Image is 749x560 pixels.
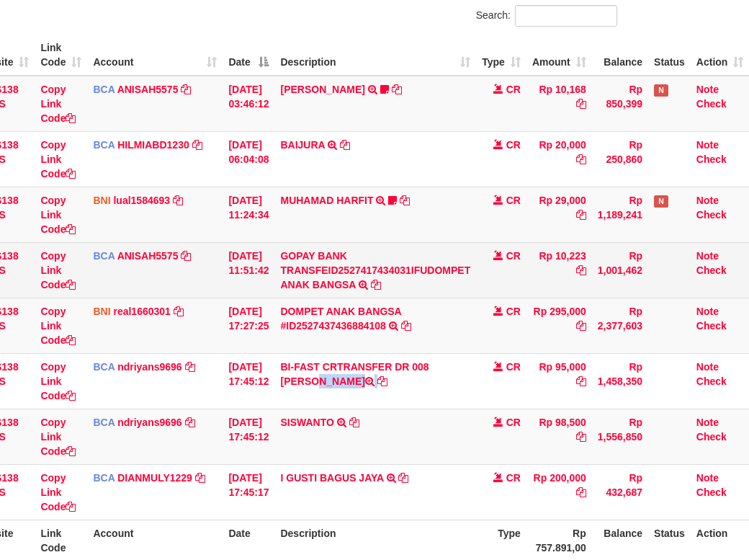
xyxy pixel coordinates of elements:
[696,417,719,428] a: Note
[526,298,592,353] td: Rp 295,000
[506,250,521,262] span: CR
[576,98,586,110] a: Copy Rp 10,168 to clipboard
[401,320,411,332] a: Copy DOMPET ANAK BANGSA #ID2527437436884108 to clipboard
[696,250,719,262] a: Note
[93,139,115,151] span: BCA
[392,84,402,95] a: Copy INA PAUJANAH to clipboard
[696,320,727,332] a: Check
[117,417,182,428] a: ndriyans9696
[223,242,274,298] td: [DATE] 11:51:42
[526,242,592,298] td: Rp 10,223
[696,139,719,151] a: Note
[526,76,592,132] td: Rp 10,168
[476,5,617,27] label: Search:
[592,131,648,187] td: Rp 250,860
[696,431,727,443] a: Check
[696,154,727,165] a: Check
[696,472,719,484] a: Note
[371,279,381,290] a: Copy GOPAY BANK TRANSFEID2527417434031IFUDOMPET ANAK BANGSA to clipboard
[223,353,274,409] td: [DATE] 17:45:12
[93,195,110,206] span: BNI
[40,195,76,235] a: Copy Link Code
[377,375,387,387] a: Copy BI-FAST CRTRANSFER DR 008 ASEP MULYANI to clipboard
[576,375,586,387] a: Copy Rp 95,000 to clipboard
[592,353,648,409] td: Rp 1,458,350
[280,306,401,332] a: DOMPET ANAK BANGSA #ID2527437436884108
[40,139,76,179] a: Copy Link Code
[506,417,521,428] span: CR
[192,139,202,151] a: Copy HILMIABD1230 to clipboard
[117,250,179,262] a: ANISAH5575
[506,306,521,317] span: CR
[576,209,586,221] a: Copy Rp 29,000 to clipboard
[93,250,115,262] span: BCA
[648,35,691,76] th: Status
[506,361,521,373] span: CR
[592,187,648,242] td: Rp 1,189,241
[592,298,648,353] td: Rp 2,377,603
[576,486,586,498] a: Copy Rp 200,000 to clipboard
[280,250,470,290] a: GOPAY BANK TRANSFEID2527417434031IFUDOMPET ANAK BANGSA
[506,472,521,484] span: CR
[400,195,410,206] a: Copy MUHAMAD HARFIT to clipboard
[274,35,476,76] th: Description: activate to sort column ascending
[117,472,192,484] a: DIANMULY1229
[340,139,350,151] a: Copy BAIJURA to clipboard
[40,361,76,401] a: Copy Link Code
[696,84,719,95] a: Note
[654,195,668,208] span: Has Note
[592,35,648,76] th: Balance
[223,35,274,76] th: Date: activate to sort column descending
[696,306,719,317] a: Note
[40,84,76,124] a: Copy Link Code
[526,35,592,76] th: Amount: activate to sort column ascending
[93,417,115,428] span: BCA
[654,84,668,97] span: Has Note
[696,195,719,206] a: Note
[526,464,592,520] td: Rp 200,000
[696,375,727,387] a: Check
[576,320,586,332] a: Copy Rp 295,000 to clipboard
[223,464,274,520] td: [DATE] 17:45:17
[87,35,223,76] th: Account: activate to sort column ascending
[223,76,274,132] td: [DATE] 03:46:12
[93,472,115,484] span: BCA
[223,131,274,187] td: [DATE] 06:04:08
[696,209,727,221] a: Check
[696,265,727,276] a: Check
[506,139,521,151] span: CR
[117,139,189,151] a: HILMIABD1230
[576,431,586,443] a: Copy Rp 98,500 to clipboard
[576,154,586,165] a: Copy Rp 20,000 to clipboard
[280,139,325,151] a: BAIJURA
[592,76,648,132] td: Rp 850,399
[174,306,184,317] a: Copy real1660301 to clipboard
[696,98,727,110] a: Check
[576,265,586,276] a: Copy Rp 10,223 to clipboard
[526,187,592,242] td: Rp 29,000
[40,306,76,346] a: Copy Link Code
[696,486,727,498] a: Check
[185,417,195,428] a: Copy ndriyans9696 to clipboard
[515,5,617,27] input: Search:
[696,361,719,373] a: Note
[223,298,274,353] td: [DATE] 17:27:25
[40,472,76,512] a: Copy Link Code
[195,472,205,484] a: Copy DIANMULY1229 to clipboard
[506,84,521,95] span: CR
[526,409,592,464] td: Rp 98,500
[93,361,115,373] span: BCA
[181,84,191,95] a: Copy ANISAH5575 to clipboard
[280,195,373,206] a: MUHAMAD HARFIT
[113,195,170,206] a: lual1584693
[93,306,110,317] span: BNI
[40,417,76,457] a: Copy Link Code
[117,84,179,95] a: ANISAH5575
[113,306,170,317] a: real1660301
[117,361,182,373] a: ndriyans9696
[476,35,526,76] th: Type: activate to sort column ascending
[592,464,648,520] td: Rp 432,687
[185,361,195,373] a: Copy ndriyans9696 to clipboard
[223,409,274,464] td: [DATE] 17:45:12
[526,131,592,187] td: Rp 20,000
